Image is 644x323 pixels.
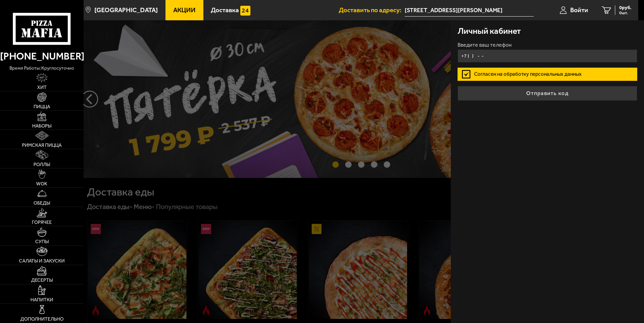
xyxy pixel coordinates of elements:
span: улица Генерала Хрулёва, 8к4 [405,4,534,17]
span: Наборы [32,124,51,129]
span: Салаты и закуски [19,259,65,263]
span: Напитки [30,298,53,302]
span: 0 руб. [619,5,631,10]
span: 0 шт. [619,11,631,15]
h3: Личный кабинет [458,27,521,36]
span: Супы [35,239,49,244]
span: Римская пицца [22,143,62,148]
span: Хит [37,85,47,90]
input: Ваш адрес доставки [405,4,534,17]
span: WOK [36,182,47,186]
label: Введите ваш телефон [458,42,637,48]
span: Обеды [34,201,50,206]
span: Доставка [211,7,239,13]
span: Пицца [34,105,50,109]
span: Десерты [31,278,53,283]
span: Доставить по адресу: [339,7,405,13]
label: Согласен на обработку персональных данных [458,68,637,81]
span: Горячее [32,220,52,225]
span: Войти [570,7,588,13]
span: Роллы [34,162,50,167]
span: Дополнительно [20,317,64,322]
span: [GEOGRAPHIC_DATA] [94,7,158,13]
img: 15daf4d41897b9f0e9f617042186c801.svg [240,6,250,16]
button: Отправить код [458,86,637,101]
span: Акции [173,7,196,13]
